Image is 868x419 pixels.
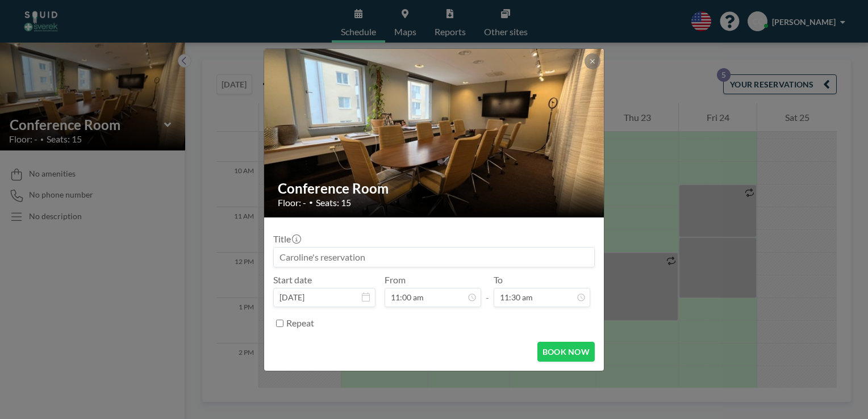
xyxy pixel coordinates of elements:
[537,342,595,362] button: BOOK NOW
[274,248,594,267] input: Caroline's reservation
[385,274,406,286] label: From
[286,317,314,329] label: Repeat
[264,5,605,261] img: 537.JPG
[309,198,313,207] span: •
[273,274,312,286] label: Start date
[278,180,591,197] h2: Conference Room
[494,274,503,286] label: To
[486,278,489,303] span: -
[278,197,306,208] span: Floor: -
[273,233,300,245] label: Title
[316,197,351,208] span: Seats: 15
